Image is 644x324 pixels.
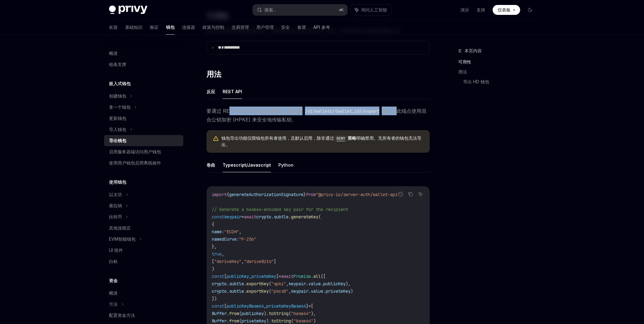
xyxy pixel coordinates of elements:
span: . [308,288,311,294]
font: 创建钱包 [109,93,126,99]
a: 交易管理 [232,20,249,35]
span: ) [212,266,214,272]
font: 基础知识 [125,24,142,30]
a: 更新钱包 [104,113,183,124]
span: ), [346,281,350,287]
font: 导出钱包 [109,138,126,143]
font: 资金 [109,278,118,283]
font: UI 组件 [109,247,123,253]
span: . [227,311,229,316]
span: toString [269,311,289,316]
span: ). [264,311,269,316]
font: ⌘ [339,7,341,12]
a: 配置资金方法 [104,310,183,321]
span: { [212,221,214,227]
a: API 参考 [313,20,330,35]
span: value [311,288,323,294]
font: EVM智能钱包 [109,236,136,242]
button: 询问人工智能 [416,190,424,198]
span: Promise [294,274,311,279]
font: 钱包导出功能仅限钱包所有者使用，且默认启用，除非通过 [221,135,334,141]
span: [ [212,259,214,264]
span: [ [224,303,227,309]
font: 仪表板 [498,7,511,12]
span: all [313,274,321,279]
span: subtle [229,288,244,294]
svg: 警告 [213,136,219,142]
button: REST API [223,84,242,99]
font: 欢迎 [109,24,118,30]
span: from [229,318,239,324]
span: ( [318,214,321,220]
span: const [212,274,224,279]
span: "pkcs8" [271,288,289,294]
span: ] [276,274,279,279]
a: 启用服务器端访问用户钱包 [104,146,183,157]
span: privateKey [251,274,276,279]
span: ). [266,318,271,324]
span: = [241,214,244,220]
span: ), [311,311,316,316]
font: 导入钱包 [109,127,126,132]
span: privateKey [326,288,350,294]
span: Buffer [212,318,227,324]
span: ( [269,288,271,294]
span: ] [274,259,276,264]
font: 更新钱包 [109,116,126,121]
font: 反应 [207,89,215,94]
button: 反应 [207,84,215,99]
span: keypair [289,281,306,287]
span: . [227,288,229,294]
span: "base64" [294,318,313,324]
span: publicKey [323,281,346,287]
span: . [227,318,229,324]
span: , [289,288,291,294]
font: 导出 HD 钱包 [463,79,489,84]
span: toString [271,318,291,324]
span: "@privy-io/server-auth/wallet-api" [316,192,400,197]
span: , [239,229,241,234]
a: 食谱 [297,20,306,35]
font: 启用服务器端访问用户钱包 [109,149,161,154]
span: { [227,192,229,197]
font: 交易管理 [232,24,249,30]
span: ( [289,311,291,316]
button: 卷曲 [207,158,215,172]
button: 询问人工智能 [350,4,391,15]
a: 连接器 [182,20,195,35]
span: . [321,281,323,287]
a: 演示 [460,7,469,13]
font: 嵌入式钱包 [109,81,131,86]
span: from [306,192,316,197]
a: 政策与控制 [202,20,224,35]
font: 比特币 [109,214,122,219]
a: 链条支撑 [104,59,183,70]
span: ([ [321,274,326,279]
a: 概述 [104,48,183,59]
font: Python [278,162,294,168]
span: , [241,259,244,264]
a: 导出钱包 [104,135,183,146]
span: from [229,311,239,316]
span: ) [350,288,353,294]
span: . [244,281,246,287]
span: , [249,274,251,279]
font: 使用用户钱包启用离线操作 [109,160,161,165]
span: await [244,214,256,220]
font: 白标 [109,259,118,264]
font: 明确禁用。无所有者的钱包无法导出。 [221,135,421,147]
font: 拿一个钱包 [109,104,131,110]
span: [ [224,274,227,279]
font: 概述 [109,290,118,296]
span: "P-256" [239,236,256,242]
font: 端点。此端点使用混合公钥加密 (HPKE) 来安全地传输私钥。 [207,108,426,123]
span: ( [239,311,241,316]
font: API 参考 [313,24,330,30]
font: 食谱 [297,24,306,30]
span: "spki" [271,281,286,287]
span: . [323,288,326,294]
span: publicKeyBase64 [227,303,264,309]
span: } [303,192,306,197]
font: 方法 [109,301,118,307]
a: 使用用户钱包启用离线操作 [104,157,183,169]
